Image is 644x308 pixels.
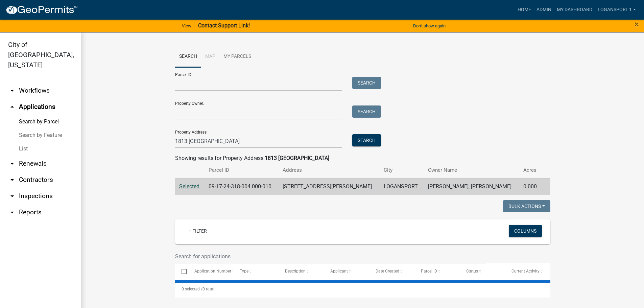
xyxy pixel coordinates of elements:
[8,176,16,184] i: arrow_drop_down
[8,160,16,168] i: arrow_drop_down
[240,269,248,274] span: Type
[424,178,519,195] td: [PERSON_NAME], [PERSON_NAME]
[466,269,478,274] span: Status
[279,263,324,280] datatable-header-cell: Description
[198,22,250,29] strong: Contact Support Link!
[635,20,639,28] button: Close
[175,250,486,263] input: Search for applications
[182,287,202,291] span: 0 selected /
[369,263,414,280] datatable-header-cell: Date Created
[219,46,255,68] a: My Parcels
[205,162,279,178] th: Parcel ID
[519,162,542,178] th: Acres
[8,192,16,200] i: arrow_drop_down
[179,183,199,190] a: Selected
[175,281,550,298] div: 0 total
[376,269,399,274] span: Date Created
[352,105,381,118] button: Search
[414,263,460,280] datatable-header-cell: Parcel ID
[421,269,437,274] span: Parcel ID
[279,178,380,195] td: [STREET_ADDRESS][PERSON_NAME]
[324,263,369,280] datatable-header-cell: Applicant
[534,3,554,16] a: Admin
[509,225,542,237] button: Columns
[8,87,16,95] i: arrow_drop_down
[519,178,542,195] td: 0.000
[285,269,306,274] span: Description
[352,77,381,89] button: Search
[503,200,550,212] button: Bulk Actions
[554,3,595,16] a: My Dashboard
[175,154,550,162] div: Showing results for Property Address:
[330,269,348,274] span: Applicant
[515,3,534,16] a: Home
[194,269,231,274] span: Application Number
[279,162,380,178] th: Address
[352,134,381,146] button: Search
[8,103,16,111] i: arrow_drop_up
[595,3,639,16] a: Logansport 1
[424,162,519,178] th: Owner Name
[410,20,448,31] button: Don't show again
[188,263,233,280] datatable-header-cell: Application Number
[460,263,505,280] datatable-header-cell: Status
[205,178,279,195] td: 09-17-24-318-004.000-010
[635,20,639,29] span: ×
[175,46,201,68] a: Search
[183,225,212,237] a: + Filter
[265,155,329,161] strong: 1813 [GEOGRAPHIC_DATA]
[380,178,424,195] td: LOGANSPORT
[8,208,16,216] i: arrow_drop_down
[511,269,540,274] span: Current Activity
[505,263,550,280] datatable-header-cell: Current Activity
[233,263,279,280] datatable-header-cell: Type
[179,20,194,31] a: View
[175,263,188,280] datatable-header-cell: Select
[380,162,424,178] th: City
